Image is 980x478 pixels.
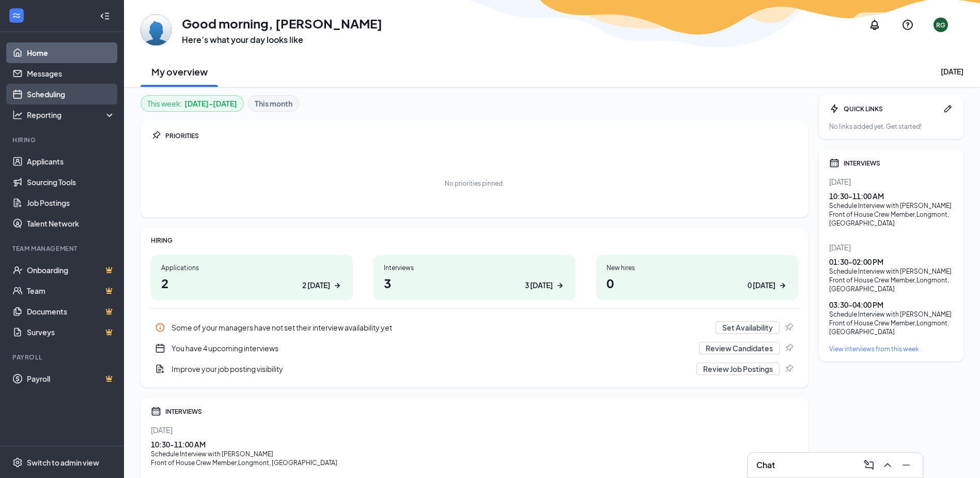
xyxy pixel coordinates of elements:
div: Improve your job posting visibility [151,358,798,379]
div: 10:30 - 11:00 AM [151,439,798,450]
svg: Minimize [900,459,912,471]
div: Some of your managers have not set their interview availability yet [172,322,709,333]
svg: CalendarNew [155,343,165,353]
div: [DATE] [829,176,953,187]
button: Review Job Postings [696,363,780,375]
div: 03:30 - 04:00 PM [829,300,953,310]
svg: Calendar [829,158,839,168]
div: Improve your job posting visibility [172,364,690,374]
button: ComposeMessage [861,457,877,473]
div: Front of House Crew Member , Longmont, [GEOGRAPHIC_DATA] [829,276,953,293]
a: Scheduling [27,84,115,104]
h3: Here’s what your day looks like [182,34,382,46]
img: Rafael Gonzales [141,14,172,46]
h1: 2 [161,274,343,292]
div: 01:30 - 02:00 PM [829,257,953,267]
svg: ComposeMessage [863,459,875,471]
div: No links added yet. Get started! [829,122,953,131]
a: TeamCrown [27,280,115,301]
a: Job Postings [27,192,115,213]
a: New hires00 [DATE]ArrowRight [596,255,798,300]
a: Applications22 [DATE]ArrowRight [151,255,353,300]
div: PRIORITIES [165,131,798,140]
div: INTERVIEWS [165,407,798,416]
button: Minimize [898,457,914,473]
button: ChevronUp [879,457,896,473]
svg: DocumentAdd [155,364,165,374]
div: 2 [DATE] [302,280,330,291]
svg: Pin [784,343,794,353]
div: Front of House Crew Member , Longmont, [GEOGRAPHIC_DATA] [151,458,798,467]
a: View interviews from this week [829,345,953,353]
div: HIRING [151,236,798,245]
h1: 0 [606,274,788,292]
div: Some of your managers have not set their interview availability yet [151,317,798,338]
div: QUICK LINKS [844,104,939,113]
div: [DATE] [829,242,953,252]
h3: Chat [756,459,775,471]
svg: ChevronUp [881,459,894,471]
a: DocumentsCrown [27,301,115,322]
b: This month [255,98,292,109]
div: Schedule Interview with [PERSON_NAME] [829,267,953,276]
div: INTERVIEWS [844,159,953,168]
svg: Notifications [868,19,881,31]
div: 10:30 - 11:00 AM [829,191,953,201]
div: Schedule Interview with [PERSON_NAME] [829,310,953,319]
a: Talent Network [27,213,115,234]
svg: WorkstreamLogo [11,10,22,21]
h1: Good morning, [PERSON_NAME] [182,14,382,32]
svg: Collapse [100,11,110,21]
div: Team Management [12,244,113,253]
svg: Info [155,322,165,333]
a: InfoSome of your managers have not set their interview availability yetSet AvailabilityPin [151,317,798,338]
div: This week : [147,98,237,109]
button: Set Availability [715,321,780,334]
div: Front of House Crew Member , Longmont, [GEOGRAPHIC_DATA] [829,319,953,336]
div: 3 [DATE] [525,280,553,291]
a: Home [27,42,115,63]
a: SurveysCrown [27,322,115,342]
div: You have 4 upcoming interviews [172,343,693,353]
b: [DATE] - [DATE] [184,98,237,109]
a: Interviews33 [DATE]ArrowRight [374,255,575,300]
svg: Pin [784,364,794,374]
div: New hires [606,263,788,272]
svg: ArrowRight [332,280,343,291]
a: Messages [27,63,115,84]
svg: Analysis [12,110,23,120]
button: Review Candidates [699,342,780,354]
div: Schedule Interview with [PERSON_NAME] [829,201,953,210]
div: Switch to admin view [27,457,99,468]
div: RG [936,21,945,29]
div: 0 [DATE] [748,280,775,291]
div: [DATE] [941,66,963,77]
div: Hiring [12,136,113,144]
h1: 3 [384,274,565,292]
a: OnboardingCrown [27,260,115,280]
a: DocumentAddImprove your job posting visibilityReview Job PostingsPin [151,358,798,379]
a: CalendarNewYou have 4 upcoming interviewsReview CandidatesPin [151,338,798,358]
div: You have 4 upcoming interviews [151,338,798,358]
svg: Pen [943,103,953,114]
a: Applicants [27,151,115,172]
svg: Bolt [829,103,839,114]
div: Applications [161,263,343,272]
svg: ArrowRight [777,280,788,291]
div: No priorities pinned. [445,179,504,188]
div: [DATE] [151,425,798,435]
div: Payroll [12,353,113,362]
svg: Pin [151,130,161,141]
div: Interviews [384,263,565,272]
svg: Calendar [151,406,161,416]
svg: Settings [12,457,23,468]
div: Front of House Crew Member , Longmont, [GEOGRAPHIC_DATA] [829,210,953,228]
div: Reporting [27,110,116,120]
h2: My overview [151,65,208,78]
svg: Pin [784,322,794,333]
svg: ArrowRight [555,280,565,291]
div: Schedule Interview with [PERSON_NAME] [151,450,798,458]
svg: QuestionInfo [901,19,914,31]
a: PayrollCrown [27,368,115,389]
